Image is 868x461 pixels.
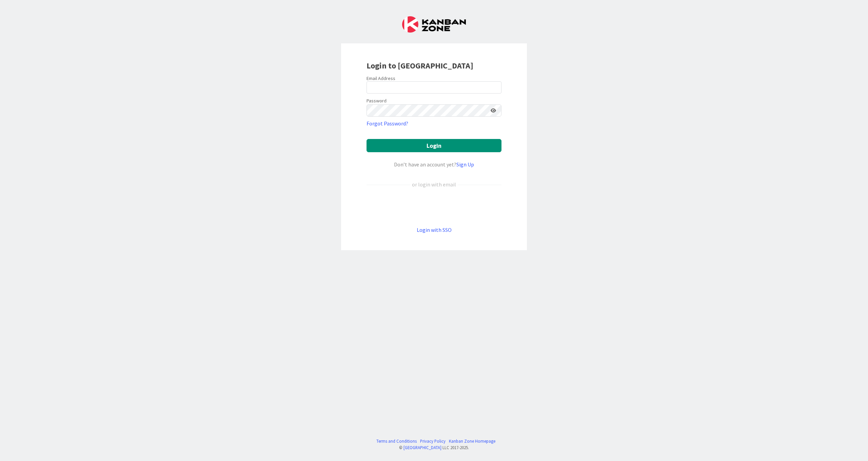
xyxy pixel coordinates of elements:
[420,438,446,444] a: Privacy Policy
[456,161,474,168] a: Sign Up
[410,180,458,188] div: or login with email
[449,438,495,444] a: Kanban Zone Homepage
[367,139,501,152] button: Login
[376,438,417,444] a: Terms and Conditions
[367,119,408,127] a: Forgot Password?
[417,226,452,233] a: Login with SSO
[367,97,387,104] label: Password
[363,200,505,215] iframe: Sign in with Google Button
[403,445,441,450] a: [GEOGRAPHIC_DATA]
[367,60,473,71] b: Login to [GEOGRAPHIC_DATA]
[367,160,501,168] div: Don’t have an account yet?
[373,444,495,451] div: © LLC 2017- 2025 .
[367,75,395,81] label: Email Address
[402,16,466,33] img: Kanban Zone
